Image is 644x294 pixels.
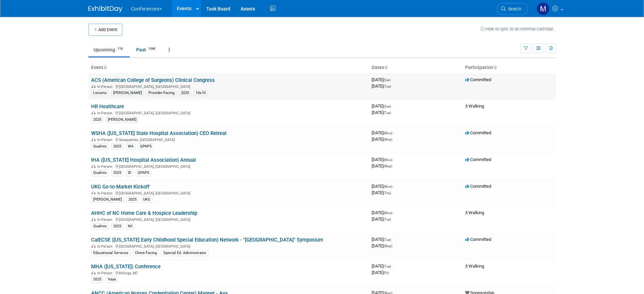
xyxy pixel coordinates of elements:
span: [DATE] [372,264,393,269]
div: NC [126,223,135,229]
span: [DATE] [372,84,391,89]
span: (Sat) [383,78,390,82]
div: Educational Services [91,250,130,256]
div: ID [126,170,133,176]
img: Marygrace LeGros [537,2,549,15]
span: [DATE] [372,184,394,189]
a: MHA ([US_STATE]) Conference [91,264,161,270]
span: Search [506,6,521,12]
div: Provider-Facing [146,90,176,96]
span: - [391,77,392,82]
span: (Wed) [383,244,392,248]
span: In-Person [97,191,115,196]
a: Sort by Participation Type [493,65,497,70]
span: In-Person [97,138,115,142]
span: - [392,264,393,269]
div: 2025 [111,223,123,229]
span: [DATE] [372,217,391,222]
span: [DATE] [372,110,391,115]
a: WSHA ([US_STATE] State Hospital Association) CEO Retreat [91,130,227,136]
span: In-Person [97,111,115,115]
button: Add Event [88,24,122,36]
span: 1048 [146,46,157,51]
span: In-Person [97,244,115,249]
th: Dates [369,62,462,73]
a: ACS (American College of Surgeons) Clinical Congress [91,77,215,83]
span: [DATE] [372,157,394,162]
span: [DATE] [372,104,393,109]
img: In-Person Event [91,138,96,141]
img: In-Person Event [91,85,96,88]
span: [DATE] [372,137,392,142]
span: - [392,237,393,242]
span: Walking [465,210,484,215]
a: Search [497,3,528,15]
span: (Mon) [383,131,392,135]
span: (Tue) [383,85,391,88]
div: Locums [91,90,109,96]
span: 118 [116,46,125,51]
span: [DATE] [372,210,394,215]
span: [DATE] [372,243,392,248]
div: QPAPS [138,143,154,150]
div: [PERSON_NAME] [91,197,124,203]
a: Sort by Start Date [384,65,388,70]
span: - [393,184,394,189]
div: 2025 [126,197,139,203]
a: How to sync to an external calendar... [480,26,556,31]
img: In-Person Event [91,191,96,195]
div: 2025 [111,170,123,176]
div: UKG [141,197,152,203]
span: (Mon) [383,158,392,162]
a: AHHC of NC Home Care & Hospice Leadership [91,210,197,216]
div: 10x10 [193,90,208,96]
span: Committed [465,130,491,135]
div: Qualivis [91,170,109,176]
span: - [392,104,393,109]
span: Committed [465,184,491,189]
span: Committed [465,77,491,82]
div: [GEOGRAPHIC_DATA], [GEOGRAPHIC_DATA] [91,84,366,89]
a: Past1048 [131,43,162,56]
span: Walking [465,264,484,269]
span: (Fri) [383,271,389,275]
span: In-Person [97,85,115,89]
span: (Wed) [383,138,392,141]
span: [DATE] [372,130,394,135]
a: Upcoming118 [88,43,130,56]
a: IHA ([US_STATE] Hospital Association) Annual [91,157,196,163]
span: (Wed) [383,164,392,168]
a: CalECSE ([US_STATE] Early Childhood Special Education) Network - "[GEOGRAPHIC_DATA]" Symposium [91,237,323,243]
span: - [393,130,394,135]
img: In-Person Event [91,271,96,274]
span: [DATE] [372,77,392,82]
div: [PERSON_NAME] [111,90,144,96]
span: Walking [465,104,484,109]
span: Committed [465,237,491,242]
a: Sort by Event Name [103,65,107,70]
img: ExhibitDay [88,6,122,13]
th: Event [88,62,369,73]
div: Vaya [106,276,118,282]
span: (Tue) [383,265,391,268]
span: Committed [465,157,491,162]
span: [DATE] [372,237,393,242]
div: [PERSON_NAME] [106,117,139,123]
span: In-Person [97,271,115,275]
div: [GEOGRAPHIC_DATA], [GEOGRAPHIC_DATA] [91,110,366,115]
div: QPAPS [136,170,151,176]
span: [DATE] [372,270,389,275]
span: - [393,210,394,215]
span: [DATE] [372,163,392,168]
span: (Tue) [383,218,391,221]
div: 2025 [91,117,103,123]
span: - [393,157,394,162]
img: In-Person Event [91,164,96,168]
a: HR Healthcare [91,104,124,110]
span: (Tue) [383,238,391,242]
div: 2025 [111,143,123,150]
div: Qualivis [91,223,109,229]
div: 2025 [91,276,103,282]
div: [GEOGRAPHIC_DATA], [GEOGRAPHIC_DATA] [91,190,366,196]
span: (Mon) [383,185,392,188]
